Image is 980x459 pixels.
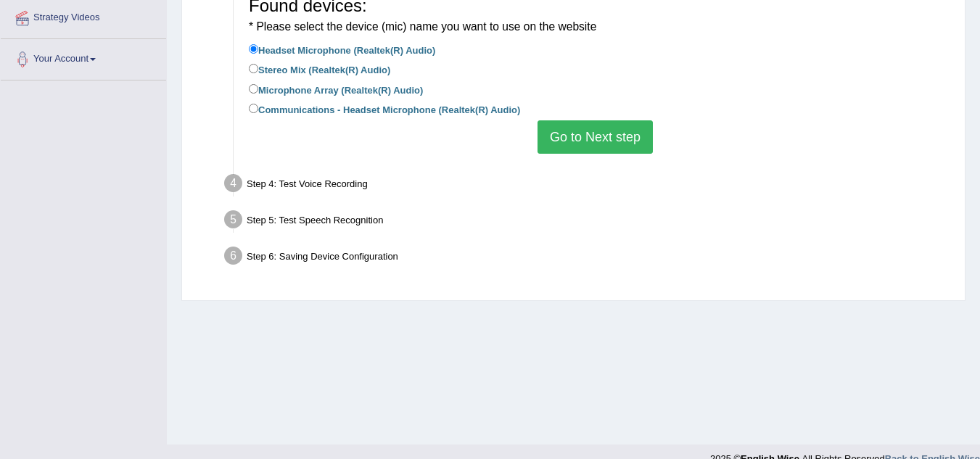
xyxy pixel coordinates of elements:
[218,206,958,238] div: Step 5: Test Speech Recognition
[249,84,258,94] input: Microphone Array (Realtek(R) Audio)
[249,41,435,57] label: Headset Microphone (Realtek(R) Audio)
[249,20,596,33] small: * Please select the device (mic) name you want to use on the website
[249,44,258,54] input: Headset Microphone (Realtek(R) Audio)
[249,101,520,117] label: Communications - Headset Microphone (Realtek(R) Audio)
[218,242,958,274] div: Step 6: Saving Device Configuration
[1,39,166,75] a: Your Account
[249,61,390,77] label: Stereo Mix (Realtek(R) Audio)
[249,104,258,113] input: Communications - Headset Microphone (Realtek(R) Audio)
[249,64,258,73] input: Stereo Mix (Realtek(R) Audio)
[538,120,653,154] button: Go to Next step
[249,81,423,97] label: Microphone Array (Realtek(R) Audio)
[218,170,958,202] div: Step 4: Test Voice Recording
